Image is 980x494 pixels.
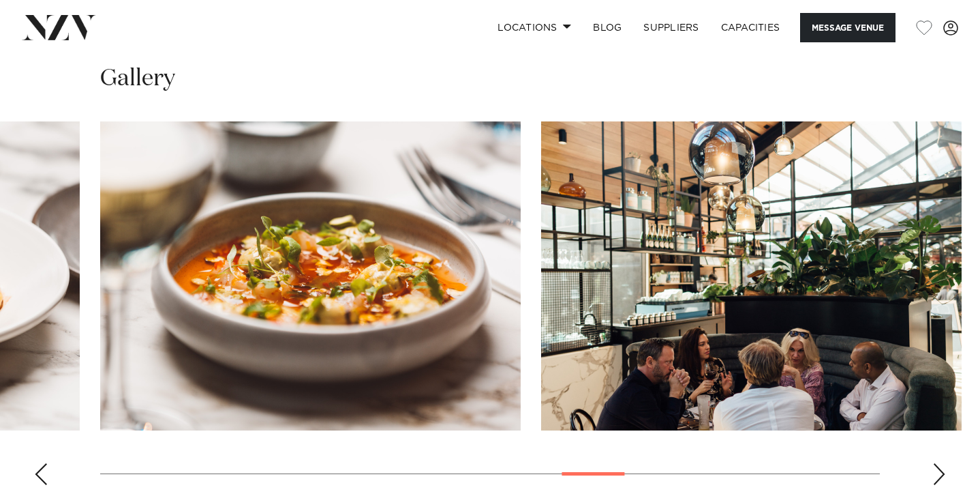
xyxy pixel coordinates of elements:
[487,13,582,42] a: Locations
[100,63,175,94] h2: Gallery
[800,13,895,42] button: Message Venue
[22,15,96,40] img: nzv-logo.png
[632,13,709,42] a: SUPPLIERS
[582,13,632,42] a: BLOG
[541,121,962,431] swiper-slide: 15 / 22
[100,121,521,431] swiper-slide: 14 / 22
[710,13,791,42] a: Capacities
